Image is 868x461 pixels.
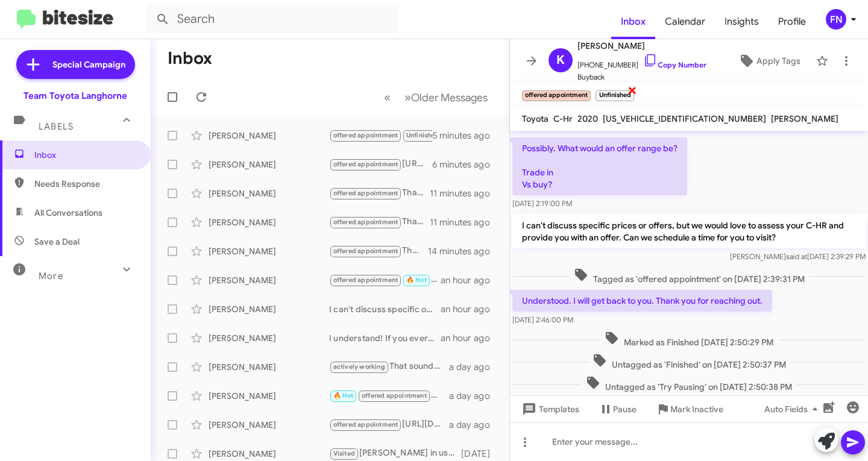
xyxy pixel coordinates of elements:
[715,4,769,39] a: Insights
[588,353,791,371] span: Untagged as 'Finished' on [DATE] 2:50:37 PM
[569,268,810,285] span: Tagged as 'offered appointment' on [DATE] 2:39:31 PM
[786,252,807,261] span: said at
[333,247,398,255] span: offered appointment
[756,50,800,72] span: Apply Tags
[209,274,329,286] div: [PERSON_NAME]
[670,398,723,420] span: Mark Inactive
[600,331,778,348] span: Marked as Finished [DATE] 2:50:29 PM
[333,131,398,139] span: offered appointment
[577,71,706,83] span: Buyback
[522,90,591,101] small: offered appointment
[449,419,500,431] div: a day ago
[441,332,500,344] div: an hour ago
[771,113,838,124] span: [PERSON_NAME]
[34,178,137,190] span: Needs Response
[755,398,832,420] button: Auto Fields
[34,149,137,161] span: Inbox
[333,392,354,400] span: 🔥 Hot
[512,199,572,208] span: [DATE] 2:19:00 PM
[329,273,441,287] div: Sounds good!
[209,158,329,171] div: [PERSON_NAME]
[329,215,430,229] div: That's great to hear! Let's schedule a time for you to bring in your vehicle for an evaluation. W...
[510,398,589,420] button: Templates
[209,390,329,402] div: [PERSON_NAME]
[333,276,398,284] span: offered appointment
[577,53,706,71] span: [PHONE_NUMBER]
[329,244,428,258] div: Thanks, we are saving up each week, do all sales require a deposit as cash down? (My first Coroll...
[168,49,212,68] h1: Inbox
[411,91,488,104] span: Older Messages
[329,332,441,344] div: I understand! If you ever reconsider or have any questions in the future, feel free to reach out....
[329,303,441,315] div: I can't discuss specific offers, but I can assure you we’re interested in quality vehicles. Why n...
[329,186,430,200] div: That sounds like a great vehicle! We would love to discuss the possibility of buying your 2025 Ac...
[397,85,495,110] button: Next
[24,90,127,102] div: Team Toyota Langhorne
[209,130,329,142] div: [PERSON_NAME]
[728,50,810,72] button: Apply Tags
[209,419,329,431] div: [PERSON_NAME]
[406,276,427,284] span: 🔥 Hot
[333,160,398,168] span: offered appointment
[333,450,355,457] span: Visited
[449,390,500,402] div: a day ago
[377,85,495,110] nav: Page navigation example
[581,375,797,393] span: Untagged as 'Try Pausing' on [DATE] 2:50:38 PM
[52,58,125,71] span: Special Campaign
[611,4,655,39] a: Inbox
[577,39,706,53] span: [PERSON_NAME]
[646,398,733,420] button: Mark Inactive
[384,90,391,105] span: «
[826,9,846,30] div: FN
[449,361,500,373] div: a day ago
[39,271,63,281] span: More
[441,303,500,315] div: an hour ago
[209,303,329,315] div: [PERSON_NAME]
[209,187,329,199] div: [PERSON_NAME]
[209,245,329,257] div: [PERSON_NAME]
[655,4,715,39] a: Calendar
[603,113,766,124] span: [US_VEHICLE_IDENTIFICATION_NUMBER]
[146,5,399,34] input: Search
[512,137,687,195] p: Possibly. What would an offer range be? Trade in Vs buy?
[39,121,74,132] span: Labels
[34,207,102,219] span: All Conversations
[730,252,866,261] span: [PERSON_NAME] [DATE] 2:39:29 PM
[432,130,500,142] div: 5 minutes ago
[406,131,439,139] span: Unfinished
[209,448,329,460] div: [PERSON_NAME]
[553,113,573,124] span: C-Hr
[16,50,135,79] a: Special Campaign
[522,113,549,124] span: Toyota
[333,363,385,371] span: actively working
[329,389,449,403] div: We are open until 8pm, only about 6 minutes from Sesame!
[209,361,329,373] div: [PERSON_NAME]
[209,332,329,344] div: [PERSON_NAME]
[404,90,411,105] span: »
[816,9,855,30] button: FN
[613,398,637,420] span: Pause
[769,4,816,39] a: Profile
[377,85,398,110] button: Previous
[577,113,598,124] span: 2020
[520,398,579,420] span: Templates
[512,215,866,248] p: I can't discuss specific prices or offers, but we would love to assess your C-HR and provide you ...
[333,218,398,226] span: offered appointment
[556,51,565,70] span: K
[329,128,432,142] div: Understood. I will get back to you. Thank you for reaching out.
[329,447,461,460] div: [PERSON_NAME] in used cars
[34,236,80,248] span: Save a Deal
[329,418,449,431] div: [URL][DOMAIN_NAME]
[596,90,634,101] small: Unfinished
[333,421,398,428] span: offered appointment
[512,315,573,324] span: [DATE] 2:46:00 PM
[589,398,646,420] button: Pause
[512,290,772,312] p: Understood. I will get back to you. Thank you for reaching out.
[362,392,427,400] span: offered appointment
[430,187,500,199] div: 11 minutes ago
[461,448,500,460] div: [DATE]
[764,398,822,420] span: Auto Fields
[441,274,500,286] div: an hour ago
